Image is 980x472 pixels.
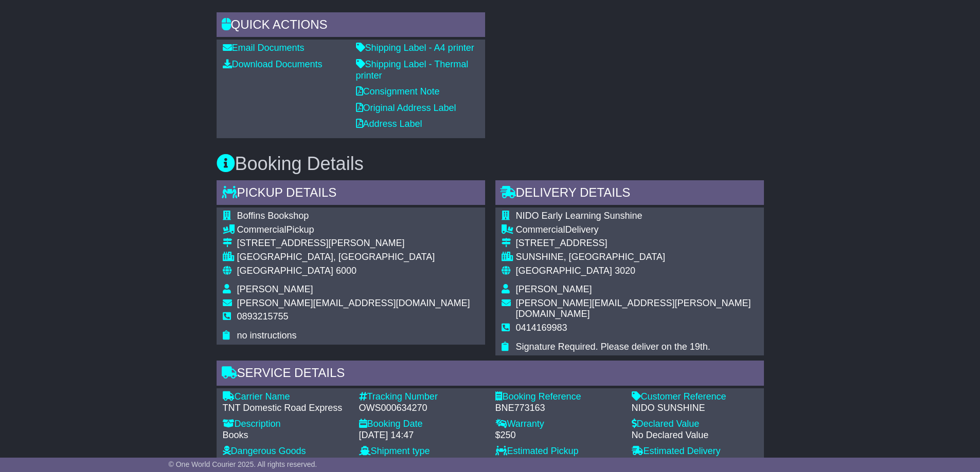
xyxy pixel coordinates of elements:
[223,391,349,403] div: Carrier Name
[495,419,621,430] div: Warranty
[356,103,456,113] a: Original Address Label
[632,391,758,403] div: Customer Reference
[359,446,485,457] div: Shipment type
[632,457,758,468] div: [DATE] 17:00
[237,311,289,322] span: 0893215755
[516,342,710,352] span: Signature Required. Please deliver on the 19th.
[223,446,349,457] div: Dangerous Goods
[237,211,309,221] span: Boffins Bookshop
[495,391,621,403] div: Booking Reference
[495,403,621,414] div: BNE773163
[359,391,485,403] div: Tracking Number
[217,361,764,388] div: Service Details
[237,224,470,236] div: Pickup
[169,460,317,468] span: © One World Courier 2025. All rights reserved.
[632,430,758,441] div: No Declared Value
[359,403,485,414] div: OWS000634270
[516,238,758,249] div: [STREET_ADDRESS]
[237,298,470,308] span: [PERSON_NAME][EMAIL_ADDRESS][DOMAIN_NAME]
[356,43,474,53] a: Shipping Label - A4 printer
[495,430,621,441] div: $250
[217,154,764,174] h3: Booking Details
[237,266,333,276] span: [GEOGRAPHIC_DATA]
[495,446,621,457] div: Estimated Pickup
[356,119,422,129] a: Address Label
[237,252,470,263] div: [GEOGRAPHIC_DATA], [GEOGRAPHIC_DATA]
[223,59,323,69] a: Download Documents
[516,284,592,294] span: [PERSON_NAME]
[632,446,758,457] div: Estimated Delivery
[237,238,470,249] div: [STREET_ADDRESS][PERSON_NAME]
[356,86,440,97] a: Consignment Note
[359,430,485,441] div: [DATE] 14:47
[223,457,235,467] span: No
[217,12,485,40] div: Quick Actions
[516,224,758,236] div: Delivery
[516,266,612,276] span: [GEOGRAPHIC_DATA]
[237,284,313,294] span: [PERSON_NAME]
[495,457,621,468] div: [DATE] 12:43 to 16:00
[516,323,567,333] span: 0414169983
[237,330,297,341] span: no instructions
[223,403,349,414] div: TNT Domestic Road Express
[516,298,751,319] span: [PERSON_NAME][EMAIL_ADDRESS][PERSON_NAME][DOMAIN_NAME]
[356,59,469,81] a: Shipping Label - Thermal printer
[516,252,758,263] div: SUNSHINE, [GEOGRAPHIC_DATA]
[336,266,357,276] span: 6000
[632,419,758,430] div: Declared Value
[223,419,349,430] div: Description
[223,430,349,441] div: Books
[495,180,764,208] div: Delivery Details
[516,211,643,221] span: NIDO Early Learning Sunshine
[359,457,397,467] span: 3rd Party
[632,403,758,414] div: NIDO SUNSHINE
[237,224,287,235] span: Commercial
[223,43,305,53] a: Email Documents
[516,224,565,235] span: Commercial
[359,419,485,430] div: Booking Date
[615,266,635,276] span: 3020
[217,180,485,208] div: Pickup Details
